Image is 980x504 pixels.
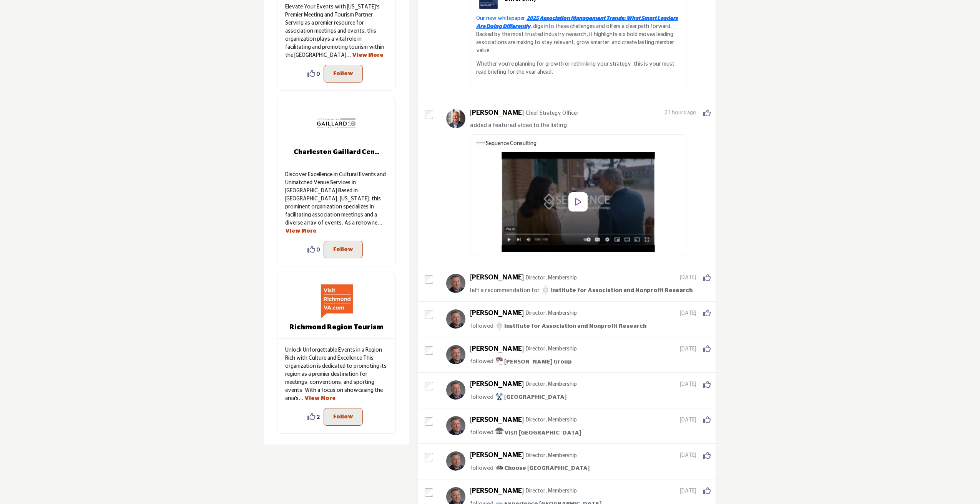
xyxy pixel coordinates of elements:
[526,309,577,317] p: Director, Membership
[495,356,504,366] img: image
[526,452,577,460] p: Director, Membership
[495,463,504,473] img: image
[446,109,465,128] img: avtar-image
[446,345,465,364] img: avtar-image
[352,53,383,58] a: View More
[703,274,711,282] i: Click to Like this activity
[446,416,465,435] img: avtar-image
[285,171,388,235] p: Discover Excellence in Cultural Events and Unmatched Venue Services in [GEOGRAPHIC_DATA] Based in...
[680,309,699,317] span: [DATE]
[495,393,566,402] a: image[GEOGRAPHIC_DATA]
[680,416,699,424] span: [DATE]
[346,53,351,58] span: ...
[317,413,320,421] span: 2
[277,148,395,156] a: Charleston Gaillard Cen...
[470,323,493,329] span: followed
[526,345,577,353] p: Director, Membership
[495,359,572,365] span: [PERSON_NAME] Group
[495,465,590,471] span: Choose [GEOGRAPHIC_DATA]
[333,245,353,254] p: Follow
[495,427,504,437] img: image
[703,381,711,388] i: Click to Like this activity
[680,451,699,459] span: [DATE]
[470,309,524,318] h5: [PERSON_NAME]
[317,245,320,253] span: 0
[324,65,363,83] button: Follow
[317,104,355,142] img: Charleston Gaillard Center
[526,487,577,495] p: Director, Membership
[495,357,572,367] a: image[PERSON_NAME] Group
[470,416,524,425] h5: [PERSON_NAME]
[446,309,465,329] img: avtar-image
[470,380,524,389] h5: [PERSON_NAME]
[476,152,680,252] img: video thumbnail
[541,285,550,295] img: image
[476,141,537,146] a: imageSequence Consulting
[317,69,320,78] span: 0
[476,15,680,55] p: , digs into these challenges and offers a clear path forward. Backed by the most trusted industry...
[541,288,693,293] span: Institute for Association and Nonprofit Research
[495,322,646,331] a: imageInstitute for Association and Nonprofit Research
[470,274,524,282] h5: [PERSON_NAME]
[470,345,524,354] h5: [PERSON_NAME]
[495,464,590,473] a: imageChoose [GEOGRAPHIC_DATA]
[476,16,678,29] a: 2025 Association Management Trends: What Smart Leaders Are Doing Differently
[470,394,493,400] span: followed
[495,321,504,330] img: image
[526,109,578,117] p: Chief Strategy Officer
[476,141,537,146] span: Sequence Consulting
[299,396,303,401] span: ...
[541,286,693,296] a: imageInstitute for Association and Nonprofit Research
[664,109,699,117] span: 21 hours ago
[526,416,577,424] p: Director, Membership
[333,69,353,78] p: Follow
[304,396,336,401] a: View More
[703,452,711,459] i: Click to Like this activity
[495,394,566,400] span: [GEOGRAPHIC_DATA]
[470,465,493,471] span: followed
[495,323,646,329] span: Institute for Association and Nonprofit Research
[526,380,577,388] p: Director, Membership
[495,392,504,402] img: image
[680,345,699,353] span: [DATE]
[317,280,355,318] img: Richmond Region Tourism
[470,430,493,436] span: followed
[289,324,384,331] a: Richmond Region Tourism
[495,428,581,438] a: imageVisit [GEOGRAPHIC_DATA]
[285,3,388,59] p: Elevate Your Events with [US_STATE]'s Premier Meeting and Tourism Partner Serving as a premier re...
[703,109,711,117] i: Click to Like this activity
[446,274,465,293] img: avtar-image
[470,288,540,293] span: left a recommendation for
[703,416,711,424] i: Click to Like this activity
[377,220,382,226] span: ...
[333,412,353,421] p: Follow
[526,274,577,282] p: Director, Membership
[476,138,486,147] img: image
[680,274,699,282] span: [DATE]
[470,109,524,117] h5: [PERSON_NAME]
[285,346,388,403] p: Unlock Unforgettable Events in a Region Rich with Culture and Excellence This organization is ded...
[680,380,699,388] span: [DATE]
[703,487,711,495] i: Click to Like this activity
[285,228,316,234] a: View More
[470,487,524,496] h5: [PERSON_NAME]
[703,345,711,353] i: Click to Like this activity
[324,241,363,258] button: Follow
[470,451,524,460] h5: [PERSON_NAME]
[324,408,363,426] button: Follow
[470,359,493,365] span: followed
[470,122,567,128] span: added a featured video to the listing
[476,60,680,76] p: Whether you’re planning for growth or rethinking your strategy, this is your must-read briefing f...
[680,487,699,495] span: [DATE]
[277,148,395,156] b: Charleston Gaillard Center
[446,380,465,400] img: avtar-image
[476,16,527,21] a: Our new whitepaper,
[495,430,581,436] span: Visit [GEOGRAPHIC_DATA]
[703,309,711,317] i: Click to Like this activity
[446,451,465,471] img: avtar-image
